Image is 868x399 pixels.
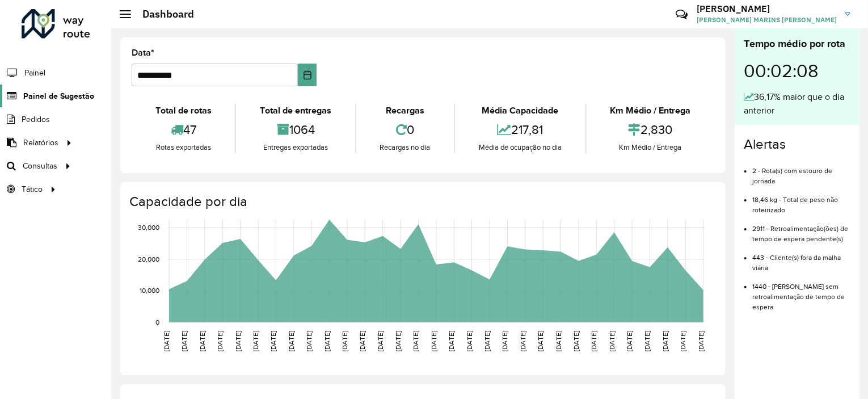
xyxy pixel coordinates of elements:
[669,2,694,27] a: Contato Rápido
[591,331,598,351] text: [DATE]
[239,117,352,142] div: 1064
[572,331,580,351] text: [DATE]
[752,244,850,273] li: 443 - Cliente(s) fora da malha viária
[140,287,159,295] text: 10,000
[502,331,509,351] text: [DATE]
[23,137,58,149] span: Relatórios
[752,215,850,244] li: 2911 - Retroalimentação(ões) de tempo de espera pendente(s)
[519,331,526,351] text: [DATE]
[589,104,711,117] div: Km Médio / Entrega
[697,3,837,14] h3: [PERSON_NAME]
[466,331,473,351] text: [DATE]
[138,255,159,263] text: 20,000
[155,318,159,326] text: 0
[744,136,850,153] h4: Alertas
[138,224,159,231] text: 30,000
[661,331,669,351] text: [DATE]
[359,142,451,153] div: Recargas no dia
[626,331,633,351] text: [DATE]
[22,183,43,195] span: Tático
[697,15,837,25] span: [PERSON_NAME] MARINS [PERSON_NAME]
[744,36,850,52] div: Tempo médio por rota
[359,104,451,117] div: Recargas
[752,186,850,215] li: 18,46 kg - Total de peso não roteirizado
[589,142,711,153] div: Km Médio / Entrega
[359,331,366,351] text: [DATE]
[458,142,582,153] div: Média de ocupação no dia
[323,331,331,351] text: [DATE]
[458,117,582,142] div: 217,81
[23,90,94,102] span: Painel de Sugestão
[537,331,544,351] text: [DATE]
[483,331,491,351] text: [DATE]
[412,331,420,351] text: [DATE]
[163,331,170,351] text: [DATE]
[239,142,352,153] div: Entregas exportadas
[23,160,57,172] span: Consultas
[129,194,714,210] h4: Capacidade por dia
[341,331,348,351] text: [DATE]
[132,46,154,60] label: Data
[134,142,232,153] div: Rotas exportadas
[430,331,437,351] text: [DATE]
[377,331,384,351] text: [DATE]
[199,331,206,351] text: [DATE]
[359,117,451,142] div: 0
[288,331,295,351] text: [DATE]
[269,331,277,351] text: [DATE]
[555,331,562,351] text: [DATE]
[589,117,711,142] div: 2,830
[305,331,313,351] text: [DATE]
[298,64,317,86] button: Choose Date
[458,104,582,117] div: Média Capacidade
[22,114,50,125] span: Pedidos
[608,331,616,351] text: [DATE]
[234,331,242,351] text: [DATE]
[752,273,850,312] li: 1440 - [PERSON_NAME] sem retroalimentação de tempo de espera
[181,331,188,351] text: [DATE]
[448,331,455,351] text: [DATE]
[252,331,259,351] text: [DATE]
[752,157,850,186] li: 2 - Rota(s) com estouro de jornada
[216,331,224,351] text: [DATE]
[394,331,402,351] text: [DATE]
[24,67,45,79] span: Painel
[697,331,705,351] text: [DATE]
[744,90,850,117] div: 36,17% maior que o dia anterior
[744,52,850,90] div: 00:02:08
[644,331,651,351] text: [DATE]
[239,104,352,117] div: Total de entregas
[134,104,232,117] div: Total de rotas
[131,8,194,20] h2: Dashboard
[134,117,232,142] div: 47
[679,331,686,351] text: [DATE]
